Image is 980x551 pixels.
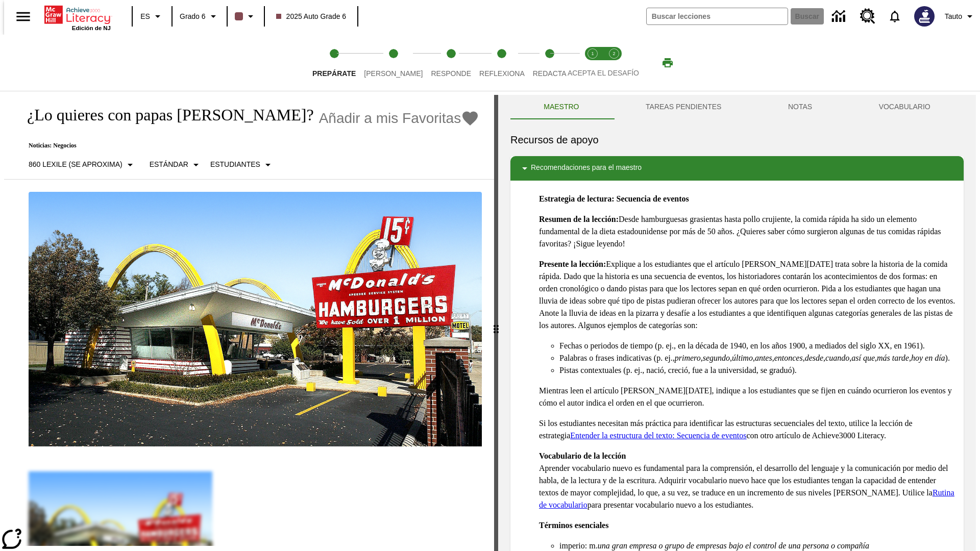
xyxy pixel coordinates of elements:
span: Responde [431,69,471,78]
p: Mientras leen el artículo [PERSON_NAME][DATE], indique a los estudiantes que se fijen en cuándo o... [539,385,955,409]
button: Añadir a mis Favoritas - ¿Lo quieres con papas fritas? [319,109,480,127]
span: [PERSON_NAME] [364,69,423,78]
a: Notificaciones [881,3,908,30]
div: reading [4,95,494,546]
a: Centro de información [826,3,854,31]
h1: ¿Lo quieres con papas [PERSON_NAME]? [16,106,314,124]
strong: Términos esenciales [539,521,608,530]
strong: Estrategia de lectura: Secuencia de eventos [539,194,689,203]
div: Portada [44,4,111,31]
text: 1 [591,51,594,56]
li: Fechas o periodos de tiempo (p. ej., en la década de 1940, en los años 1900, a mediados del siglo... [559,340,955,352]
em: antes [755,354,772,362]
em: primero [675,354,701,362]
span: Tauto [945,11,962,22]
p: 860 Lexile (Se aproxima) [29,159,122,170]
span: 2025 Auto Grade 6 [276,11,347,22]
div: Pulsa la tecla de intro o la barra espaciadora y luego presiona las flechas de derecha e izquierd... [494,95,498,551]
div: activity [498,95,976,551]
em: cuando [825,354,849,362]
span: Edición de NJ [72,25,111,31]
p: Explique a los estudiantes que el artículo [PERSON_NAME][DATE] trata sobre la historia de la comi... [539,258,955,332]
button: Maestro [510,95,612,119]
em: hoy en día [911,354,945,362]
span: Redacta [533,69,567,78]
a: Entender la estructura del texto: Secuencia de eventos [570,431,746,440]
span: Grado 6 [180,11,206,22]
img: Avatar [914,6,935,27]
p: Noticias: Negocios [16,142,479,149]
div: Instructional Panel Tabs [510,95,964,119]
p: Estándar [150,159,188,170]
em: entonces [774,354,803,362]
button: Lenguaje: ES, Selecciona un idioma [136,7,168,26]
strong: Vocabulario de la lección [539,452,626,460]
button: VOCABULARIO [845,95,964,119]
em: una gran empresa o grupo de empresas bajo el control de una persona o compañía [598,541,869,550]
input: Buscar campo [647,8,788,24]
button: Seleccione Lexile, 860 Lexile (Se aproxima) [24,156,140,174]
li: Pistas contextuales (p. ej., nació, creció, fue a la universidad, se graduó). [559,364,955,377]
button: Escoja un nuevo avatar [908,3,941,30]
button: NOTAS [755,95,846,119]
strong: Resumen de la lección: [539,215,619,223]
em: más tarde [877,354,909,362]
strong: Presente la lección: [539,260,606,268]
em: desde [805,354,823,362]
button: Acepta el desafío contesta step 2 of 2 [599,35,629,91]
li: Palabras o frases indicativas (p. ej., , , , , , , , , , ). [559,352,955,364]
button: Redacta step 5 of 5 [525,35,575,91]
button: TAREAS PENDIENTES [612,95,755,119]
span: ACEPTA EL DESAFÍO [568,69,639,77]
button: Perfil/Configuración [941,7,980,26]
span: Añadir a mis Favoritas [319,110,461,127]
h6: Recursos de apoyo [510,132,964,148]
button: Seleccionar estudiante [206,156,278,174]
button: Abrir el menú lateral [8,2,38,32]
button: Prepárate step 1 of 5 [304,35,364,91]
em: así que [851,354,875,362]
em: último [732,354,753,362]
button: Acepta el desafío lee step 1 of 2 [578,35,607,91]
button: Responde step 3 of 5 [423,35,479,91]
img: Uno de los primeros locales de McDonald's, con el icónico letrero rojo y los arcos amarillos. [29,192,482,447]
em: segundo [703,354,730,362]
text: 2 [612,51,615,56]
a: Centro de recursos, Se abrirá en una pestaña nueva. [854,3,881,30]
button: Lee step 2 of 5 [356,35,431,91]
p: Si los estudiantes necesitan más práctica para identificar las estructuras secuenciales del texto... [539,417,955,442]
span: Prepárate [312,69,356,78]
p: Desde hamburguesas grasientas hasta pollo crujiente, la comida rápida ha sido un elemento fundame... [539,213,955,250]
button: Imprimir [651,54,684,72]
button: El color de la clase es café oscuro. Cambiar el color de la clase. [231,7,261,26]
button: Grado: Grado 6, Elige un grado [176,7,224,26]
p: Estudiantes [210,159,260,170]
div: Recomendaciones para el maestro [510,156,964,181]
button: Tipo de apoyo, Estándar [145,156,206,174]
span: Reflexiona [479,69,525,78]
button: Reflexiona step 4 of 5 [471,35,533,91]
p: Recomendaciones para el maestro [531,162,642,174]
p: Aprender vocabulario nuevo es fundamental para la comprensión, el desarrollo del lenguaje y la co... [539,450,955,511]
span: ES [140,11,150,22]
